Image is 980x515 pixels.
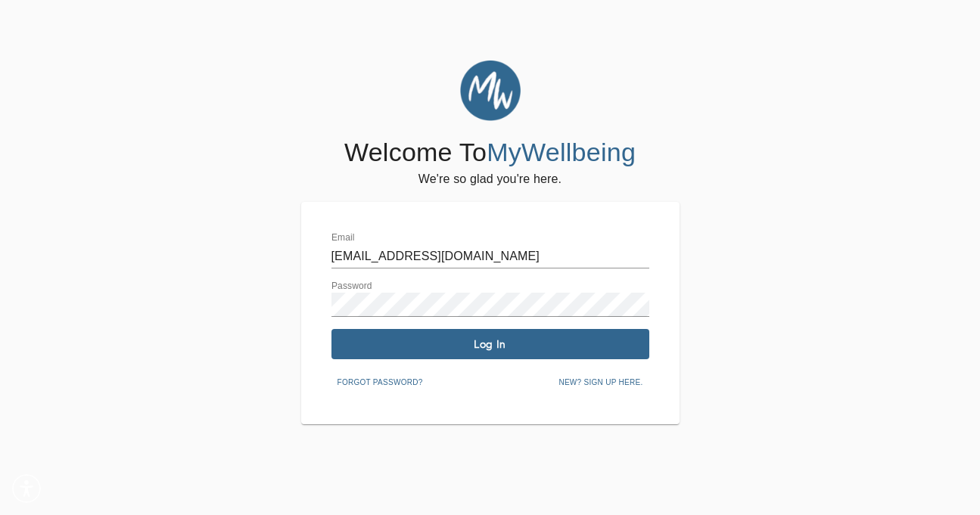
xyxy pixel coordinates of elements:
label: Email [331,234,355,243]
button: Log In [331,329,649,359]
span: Forgot password? [338,376,423,389]
button: New? Sign up here. [552,371,649,394]
h6: We're so glad you're here. [418,169,562,190]
span: New? Sign up here. [558,376,642,389]
img: MyWellbeing [460,60,521,121]
a: Forgot password? [331,375,429,387]
label: Password [331,282,372,291]
h4: Welcome To [344,137,636,169]
span: Log In [338,337,643,352]
button: Forgot password? [331,371,429,394]
span: MyWellbeing [487,138,636,166]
